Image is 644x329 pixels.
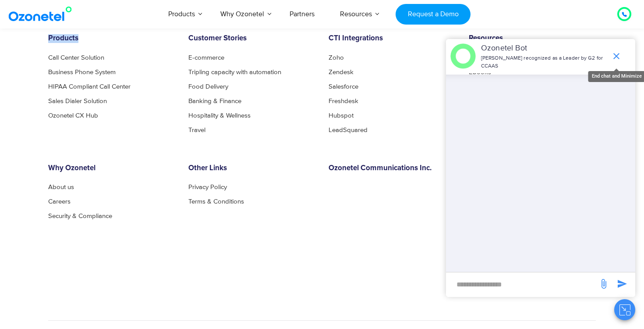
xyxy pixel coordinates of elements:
[396,4,471,25] a: Request a Demo
[48,198,71,205] a: Careers
[188,112,251,119] a: Hospitality & Wellness
[608,47,625,65] span: end chat or minimize
[188,34,315,43] h6: Customer Stories
[48,184,74,190] a: About us
[329,83,358,90] a: Salesforce
[329,112,354,119] a: Hubspot
[48,54,104,61] a: Call Center Solution
[48,112,98,119] a: Ozonetel CX Hub
[188,198,244,205] a: Terms & Conditions
[329,98,358,104] a: Freshdesk
[188,184,227,190] a: Privacy Policy
[48,34,175,43] h6: Products
[614,299,635,320] button: Close chat
[595,275,612,293] span: send message
[329,127,368,133] a: LeadSquared
[188,83,228,90] a: Food Delivery
[48,69,116,75] a: Business Phone System
[450,43,476,69] img: header
[48,164,175,173] h6: Why Ozonetel
[613,275,631,293] span: send message
[481,43,607,54] p: Ozonetel Bot
[329,54,344,61] a: Zoho
[48,83,131,90] a: HIPAA Compliant Call Center
[329,69,354,75] a: Zendesk
[188,127,205,133] a: Travel
[48,98,107,104] a: Sales Dialer Solution
[188,54,224,61] a: E-commerce
[469,34,596,43] h6: Resources
[188,164,315,173] h6: Other Links
[481,54,607,70] p: [PERSON_NAME] recognized as a Leader by G2 for CCAAS
[329,34,456,43] h6: CTI Integrations
[329,164,456,173] h6: Ozonetel Communications Inc.
[48,213,112,219] a: Security & Compliance
[188,69,281,75] a: Tripling capacity with automation
[450,277,594,293] div: new-msg-input
[188,98,241,104] a: Banking & Finance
